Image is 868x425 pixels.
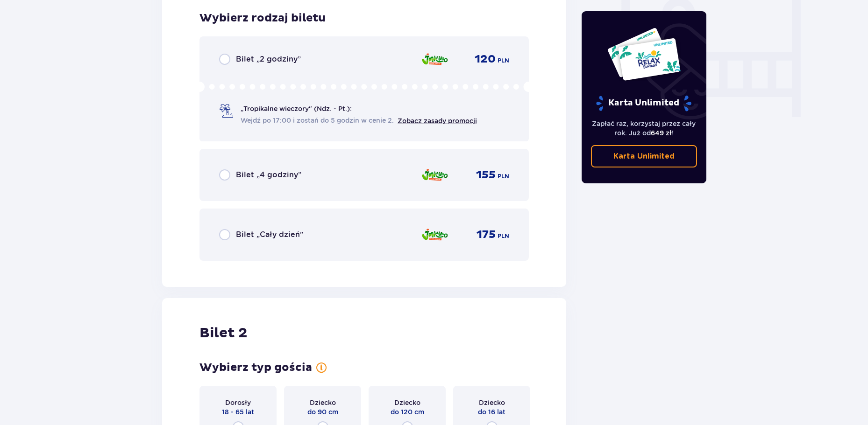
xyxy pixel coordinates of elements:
[241,116,394,125] span: Wejdź po 17:00 i zostań do 5 godzin w cenie 2.
[394,398,420,407] span: Dziecko
[591,119,697,138] p: Zapłać raz, korzystaj przez cały rok. Już od !
[607,27,681,81] img: Dwie karty całoroczne do Suntago z napisem 'UNLIMITED RELAX', na białym tle z tropikalnymi liśćmi...
[241,104,352,113] span: „Tropikalne wieczory" (Ndz. - Pt.):
[478,407,505,417] span: do 16 lat
[222,407,254,417] span: 18 - 65 lat
[236,54,301,64] span: Bilet „2 godziny”
[595,95,692,111] p: Karta Unlimited
[477,228,496,242] span: 175
[475,52,496,66] span: 120
[498,232,509,240] span: PLN
[225,398,251,407] span: Dorosły
[398,117,477,125] a: Zobacz zasady promocji
[391,407,424,417] span: do 120 cm
[476,168,496,182] span: 155
[479,398,505,407] span: Dziecko
[236,230,303,240] span: Bilet „Cały dzień”
[613,151,675,161] p: Karta Unlimited
[236,170,301,180] span: Bilet „4 godziny”
[199,324,247,342] h2: Bilet 2
[498,172,509,181] span: PLN
[199,11,326,25] h3: Wybierz rodzaj biletu
[498,56,509,65] span: PLN
[421,49,448,69] img: Jamango
[199,361,312,375] h3: Wybierz typ gościa
[651,129,672,137] span: 649 zł
[421,225,448,244] img: Jamango
[310,398,336,407] span: Dziecko
[421,165,448,185] img: Jamango
[591,145,697,167] a: Karta Unlimited
[307,407,338,417] span: do 90 cm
